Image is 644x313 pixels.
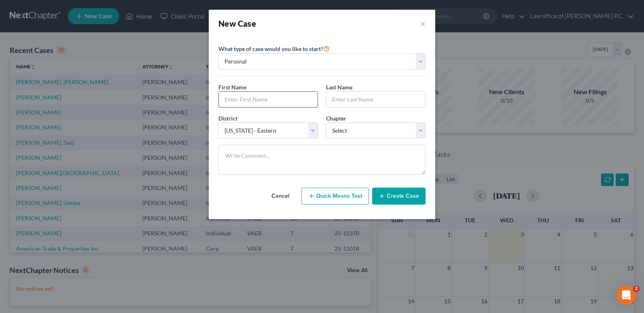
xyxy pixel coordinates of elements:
button: × [420,18,426,29]
button: Create Case [372,188,426,205]
input: Enter First Name [219,92,318,107]
span: First Name [218,84,246,91]
button: Quick Means Test [301,188,369,205]
span: District [218,115,237,122]
span: 2 [633,286,640,292]
button: Cancel [263,188,298,204]
strong: New Case [218,19,256,28]
span: Last Name [326,84,352,91]
input: Enter Last Name [326,92,425,107]
span: Chapter [326,115,346,122]
label: What type of case would you like to start? [218,44,330,53]
iframe: Intercom live chat [616,286,636,305]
